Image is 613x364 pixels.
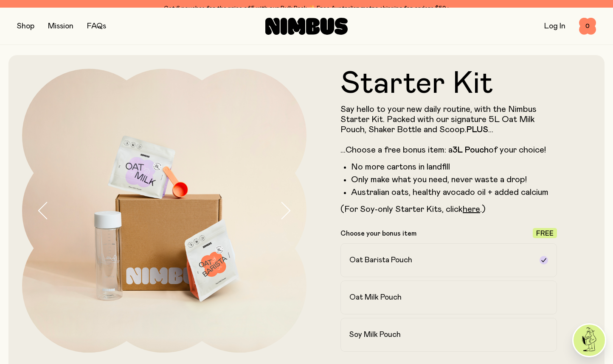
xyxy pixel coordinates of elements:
img: agent [574,325,605,356]
strong: Pouch [465,146,489,154]
div: Get 6 pouches for the price of 5 with our Bulk Pack ✨ Free Australian metro shipping for orders $59+ [17,3,596,14]
strong: 3L [453,146,463,154]
p: Choose your bonus item [340,229,416,238]
p: (For Soy-only Starter Kits, click .) [340,204,557,214]
h1: Starter Kit [340,69,557,99]
span: Free [536,230,554,237]
a: here [463,205,480,214]
li: Only make what you need, never waste a drop! [351,175,557,185]
h2: Oat Barista Pouch [349,255,412,265]
a: Mission [48,22,73,30]
h2: Oat Milk Pouch [349,292,402,303]
p: Say hello to your new daily routine, with the Nimbus Starter Kit. Packed with our signature 5L Oa... [340,104,557,155]
button: 0 [579,18,596,35]
h2: Soy Milk Pouch [349,330,401,340]
strong: PLUS [467,125,488,134]
a: FAQs [87,22,106,30]
li: Australian oats, healthy avocado oil + added calcium [351,187,557,197]
li: No more cartons in landfill [351,162,557,172]
a: Log In [544,22,565,30]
